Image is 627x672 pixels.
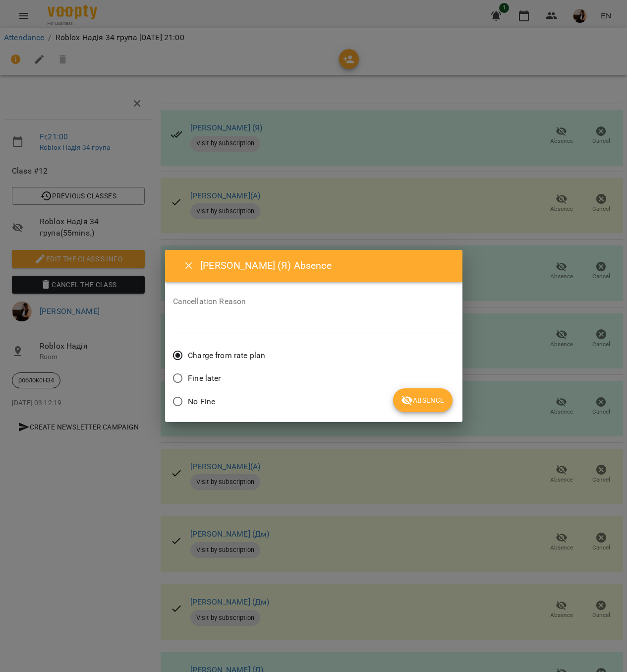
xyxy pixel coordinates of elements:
[200,258,450,273] h6: [PERSON_NAME] (Я) Absence
[177,254,201,278] button: Close
[188,372,221,384] span: Fine later
[173,298,455,305] label: Cancellation Reason
[188,350,265,362] span: Charge from rate plan
[401,394,444,406] span: Absence
[188,396,215,408] span: No Fine
[393,388,452,412] button: Absence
